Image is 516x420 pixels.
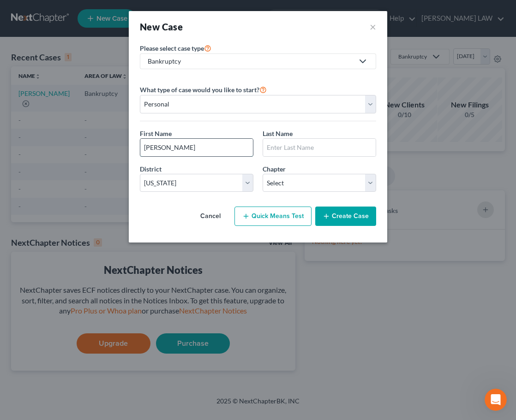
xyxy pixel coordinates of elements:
[234,207,312,226] button: Quick Means Test
[485,389,507,411] iframe: Intercom live chat
[140,21,183,32] strong: New Case
[140,165,162,173] span: District
[263,139,376,156] input: Enter Last Name
[140,139,253,156] input: Enter First Name
[148,57,354,66] div: Bankruptcy
[190,207,231,225] button: Cancel
[370,20,376,33] button: ×
[140,84,267,95] label: What type of case would you like to start?
[263,130,293,137] span: Last Name
[140,130,172,137] span: First Name
[263,165,286,173] span: Chapter
[315,207,376,226] button: Create Case
[140,44,204,52] span: Please select case type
